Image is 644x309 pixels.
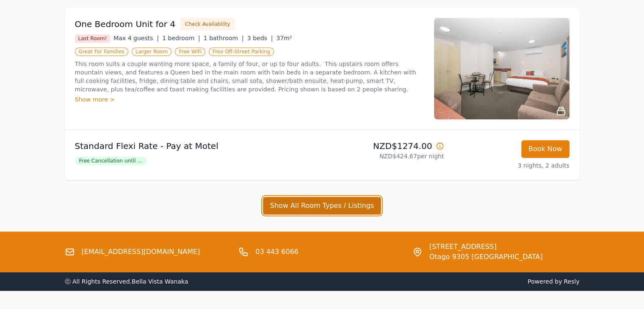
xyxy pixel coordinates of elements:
span: 37m² [276,35,292,41]
p: Standard Flexi Rate - Pay at Motel [75,140,319,152]
p: NZD$1274.00 [326,140,444,152]
p: 3 nights, 2 adults [451,161,569,170]
span: Powered by [326,277,580,286]
span: Great For Families [75,47,128,56]
div: Show more > [75,95,424,104]
a: [EMAIL_ADDRESS][DOMAIN_NAME] [82,247,200,257]
button: Check Availability [180,18,235,30]
span: Otago 9305 [GEOGRAPHIC_DATA] [429,252,543,262]
p: This room suits a couple wanting more space, a family of four, or up to four adults. This upstair... [75,60,424,94]
a: 03 443 6066 [255,247,299,257]
span: Last Room! [75,34,111,43]
button: Show All Room Types / Listings [263,197,381,215]
a: Resly [564,278,579,285]
span: Max 4 guests | [113,35,159,41]
span: [STREET_ADDRESS] [429,242,543,252]
p: NZD$424.67 per night [326,152,444,160]
span: Free Cancellation until ... [75,157,146,165]
span: Free WiFi [175,47,205,56]
span: Free Off-Street Parking [209,47,274,56]
button: Book Now [521,140,569,158]
h3: One Bedroom Unit for 4 [75,18,176,30]
span: ⓒ All Rights Reserved. Bella Vista Wanaka [65,278,188,285]
span: 3 beds | [247,35,273,41]
span: 1 bathroom | [204,35,244,41]
span: Larger Room [132,47,172,56]
span: 1 bedroom | [162,35,200,41]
